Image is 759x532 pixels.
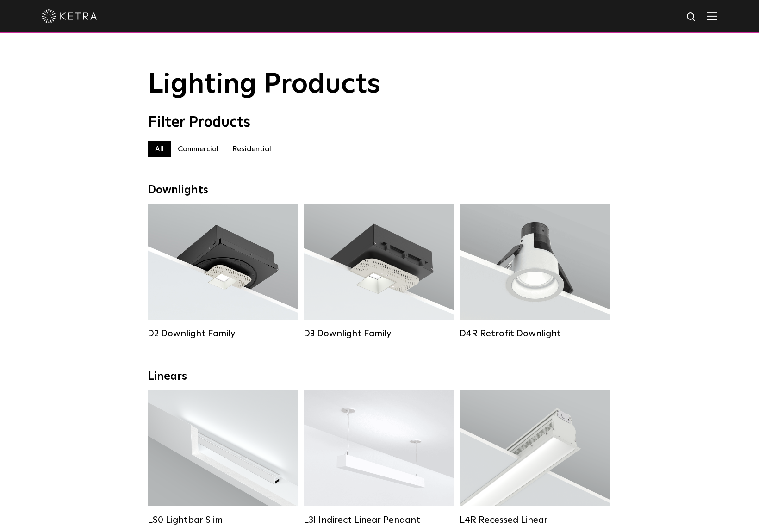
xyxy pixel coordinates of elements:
div: L4R Recessed Linear [460,514,610,526]
label: Commercial [171,141,225,157]
img: Hamburger%20Nav.svg [707,12,717,20]
div: D4R Retrofit Downlight [460,328,610,339]
div: D3 Downlight Family [304,328,454,339]
div: Filter Products [148,114,611,131]
a: D3 Downlight Family Lumen Output:700 / 900 / 1100Colors:White / Black / Silver / Bronze / Paintab... [304,204,454,339]
span: Lighting Products [148,71,380,99]
a: L3I Indirect Linear Pendant Lumen Output:400 / 600 / 800 / 1000Housing Colors:White / BlackContro... [304,390,454,526]
div: D2 Downlight Family [148,328,298,339]
div: Downlights [148,184,611,197]
div: LS0 Lightbar Slim [148,514,298,526]
a: L4R Recessed Linear Lumen Output:400 / 600 / 800 / 1000Colors:White / BlackControl:Lutron Clear C... [460,390,610,526]
label: Residential [225,141,278,157]
img: ketra-logo-2019-white [42,9,97,23]
label: All [148,141,171,157]
img: search icon [686,12,697,23]
a: LS0 Lightbar Slim Lumen Output:200 / 350Colors:White / BlackControl:X96 Controller [148,390,298,526]
a: D4R Retrofit Downlight Lumen Output:800Colors:White / BlackBeam Angles:15° / 25° / 40° / 60°Watta... [460,204,610,339]
div: L3I Indirect Linear Pendant [304,514,454,526]
div: Linears [148,370,611,384]
a: D2 Downlight Family Lumen Output:1200Colors:White / Black / Gloss Black / Silver / Bronze / Silve... [148,204,298,339]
